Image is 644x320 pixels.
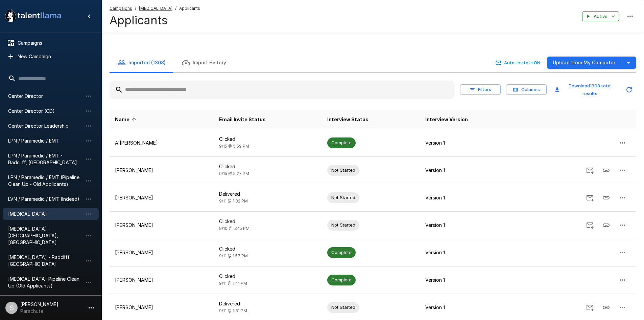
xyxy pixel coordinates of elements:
button: Upload from My Computer [547,57,621,69]
p: Clicked [219,273,316,280]
span: / [175,5,176,12]
span: Name [115,115,138,124]
span: Not Started [327,304,359,311]
button: Import History [174,53,234,72]
p: Clicked [219,246,316,252]
button: Auto-Invite is ON [494,58,542,68]
p: Version 1 [425,222,515,229]
button: Filters [460,84,501,95]
p: [PERSON_NAME] [115,167,208,174]
span: Complete [327,277,356,283]
p: Clicked [219,136,316,143]
p: [PERSON_NAME] [115,194,208,201]
p: Clicked [219,163,316,170]
span: 9/10 @ 5:45 PM [219,226,249,231]
p: Version 1 [425,304,515,311]
span: Send Invitation [582,222,598,228]
span: Email Invite Status [219,115,266,124]
span: Interview Version [425,115,468,124]
span: / [135,5,136,12]
button: Download1308 total results [552,81,620,99]
p: [PERSON_NAME] [115,249,208,256]
span: Copy Interview Link [598,167,614,173]
span: 9/11 @ 1:57 PM [219,253,248,258]
p: Version 1 [425,140,515,146]
span: 9/15 @ 5:27 PM [219,171,249,176]
p: Version 1 [425,194,515,201]
button: Imported (1308) [110,53,174,72]
span: Not Started [327,167,359,173]
span: 9/15 @ 5:59 PM [219,144,249,149]
span: 9/11 @ 1:31 PM [219,308,247,313]
p: Version 1 [425,277,515,283]
span: 9/11 @ 1:32 PM [219,198,248,204]
u: Campaigns [110,6,132,11]
span: Copy Interview Link [598,304,614,310]
button: Active [582,11,619,22]
span: Not Started [327,194,359,201]
span: 9/11 @ 1:41 PM [219,281,247,286]
span: Complete [327,140,356,146]
p: [PERSON_NAME] [115,222,208,229]
p: Clicked [219,218,316,225]
p: [PERSON_NAME] [115,277,208,283]
button: Columns [506,84,547,95]
p: A'[PERSON_NAME] [115,140,208,146]
span: Interview Status [327,115,368,124]
p: Delivered [219,191,316,197]
p: Version 1 [425,249,515,256]
span: Copy Interview Link [598,222,614,228]
button: Updated Today - 4:12 PM [622,83,636,97]
span: Send Invitation [582,167,598,173]
p: [PERSON_NAME] [115,304,208,311]
span: Applicants [179,5,200,12]
span: Send Invitation [582,194,598,200]
p: Delivered [219,300,316,307]
span: Copy Interview Link [598,194,614,200]
p: Version 1 [425,167,515,174]
u: [MEDICAL_DATA] [139,6,172,11]
span: Complete [327,249,356,256]
h4: Applicants [110,13,200,27]
span: Send Invitation [582,304,598,310]
span: Not Started [327,222,359,228]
